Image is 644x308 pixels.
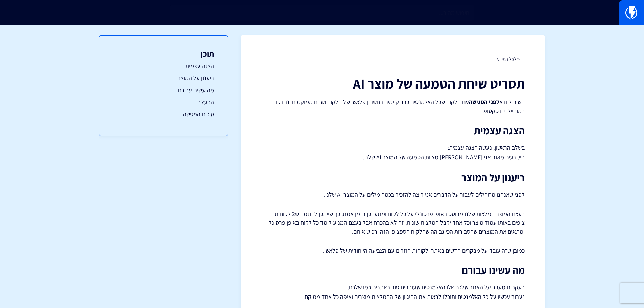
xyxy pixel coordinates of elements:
[261,125,525,136] h2: הצגה עצמית
[113,86,214,95] a: מה עשינו עבורם
[261,98,525,115] p: חשוב לוודא עם הלקוח שכל האלמנטים כבר קיימים בחשבון פלאשי של הלקוח ושהם ממוקמים ונבדקו במובייל + ד...
[497,56,520,62] a: < לכל המידע
[261,210,525,236] p: בעצם המוצר המלצות שלנו מבוסס באופן פרסונלי על כל לקוח ומתעדכן בזמן אמת, כך שייתכן לדוגמה ש2 לקוחו...
[113,110,214,119] a: סיכום הפגישה
[261,283,525,302] p: בעקבות מעבר על האתר שלכם אלו האלמנטים שעובדים טוב באתרים כמו שלכם. נעבור עכשיו על כל האלמנטים ותו...
[469,98,499,106] strong: לפני הפגישה
[261,76,525,91] h1: תסריט שיחת הטמעה של מוצר AI
[113,49,214,58] h3: תוכן
[113,62,214,70] a: הצגה עצמית
[170,5,474,21] input: חיפוש מהיר...
[261,143,525,162] p: בשלב הראשון, נעשה הצגה עצמית: היי, נעים מאוד אני [PERSON_NAME] מצוות הטמעה של המוצר AI שלנו.
[261,246,525,255] p: כמובן שזה עובד על מבקרים חדשים באתר ולקוחות חוזרים עם הצביעה הייחודית של פלאשי.
[113,98,214,107] a: הפעלה
[113,74,214,82] a: ריענון על המוצר
[261,172,525,183] h2: ריענון על המוצר
[261,265,525,276] h2: מה עשינו עבורם
[261,190,525,199] p: לפני שאנחנו מתחילים לעבור על הדברים אני רוצה להזכיר בכמה מילים על המוצר AI שלנו.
